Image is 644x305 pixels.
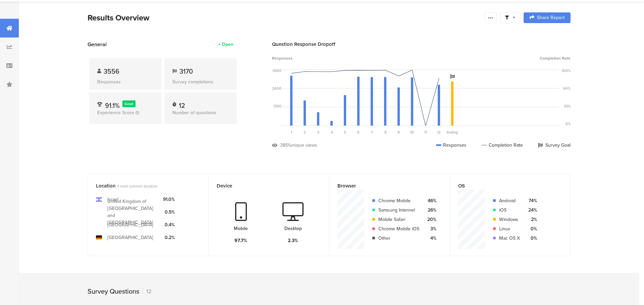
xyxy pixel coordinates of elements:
div: 4% [425,235,436,242]
div: OS [458,182,551,189]
div: 12 [143,288,151,295]
span: 3 [317,130,319,135]
i: Survey Goal [450,74,455,79]
div: [GEOGRAPHIC_DATA] [107,221,153,228]
div: 1300 [273,103,281,109]
div: 26% [425,207,436,214]
div: Mobile [234,225,248,232]
span: 3170 [179,66,193,76]
div: Samsung Internet [378,207,419,214]
div: 74% [525,197,537,204]
div: 0.5% [163,209,175,216]
div: 3900 [272,68,281,73]
div: Mac OS X [499,235,520,242]
div: Responses [436,142,467,149]
span: 6 [357,130,360,135]
div: Desktop [284,225,302,232]
div: 97.7% [234,237,247,244]
span: Share Report [537,15,565,20]
div: Windows [499,216,520,223]
div: Completion Rate [482,142,523,149]
span: 7 [371,130,373,135]
div: Open [222,41,233,48]
div: Chrome Mobile [378,197,419,204]
div: Linux [499,225,520,232]
div: 3% [425,225,436,232]
span: 3556 [104,66,119,76]
span: 91.1% [105,100,120,110]
span: Good [124,101,133,106]
div: iOS [499,207,520,214]
div: Android [499,197,520,204]
div: Survey Goal [538,142,571,149]
div: Location [96,182,189,189]
span: 8 [384,130,386,135]
span: Completion Rate [540,55,571,61]
div: Ending [446,130,459,135]
div: United Kingdom of [GEOGRAPHIC_DATA] and [GEOGRAPHIC_DATA] [107,198,158,226]
span: 4 most common locations [117,183,157,189]
div: 12 [179,100,185,107]
div: 0.4% [163,221,175,228]
div: 0% [525,235,537,242]
div: Israel [107,196,118,203]
div: unique views [290,142,317,149]
div: 91.0% [163,196,175,203]
div: 46% [425,197,436,204]
div: 33% [564,103,571,109]
div: Other [378,235,419,242]
div: Survey completions [172,78,229,85]
span: 2 [304,130,306,135]
div: 2600 [272,86,281,91]
div: 2% [525,216,537,223]
div: Browser [337,182,431,189]
div: 100% [562,68,571,73]
div: 2.3% [288,237,298,244]
div: 20% [425,216,436,223]
span: 4 [331,130,333,135]
div: Responses [97,78,154,85]
span: General [88,41,107,48]
div: Mobile Safari [378,216,419,223]
span: Experience Score [97,109,134,116]
span: 12 [437,130,441,135]
div: Question Response Dropoff [272,41,571,48]
span: Number of questions [172,109,216,116]
div: Chrome Mobile iOS [378,225,419,232]
div: 24% [525,207,537,214]
div: Results Overview [88,12,481,24]
div: 0% [525,225,537,232]
span: 10 [410,130,414,135]
div: Survey Questions [88,286,139,296]
div: 3851 [280,142,290,149]
span: 1 [291,130,292,135]
span: 9 [397,130,400,135]
div: 0% [566,121,571,127]
span: 5 [344,130,346,135]
div: [GEOGRAPHIC_DATA] [107,234,153,241]
span: Responses [272,55,292,61]
div: 0.2% [163,234,175,241]
div: Device [217,182,310,189]
span: 11 [424,130,427,135]
div: 66% [563,86,571,91]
